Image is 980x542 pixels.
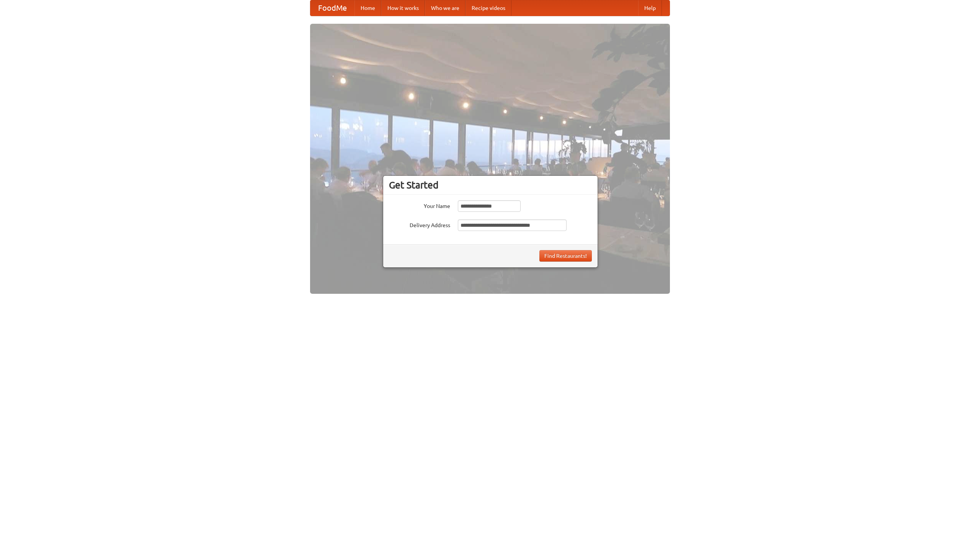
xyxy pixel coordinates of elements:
h3: Get Started [389,179,592,191]
a: Recipe videos [465,0,511,16]
a: Home [354,0,381,16]
a: How it works [381,0,425,16]
a: Who we are [425,0,465,16]
label: Your Name [389,200,450,210]
a: FoodMe [310,0,354,16]
button: Find Restaurants! [539,250,592,262]
label: Delivery Address [389,219,450,229]
a: Help [638,0,662,16]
